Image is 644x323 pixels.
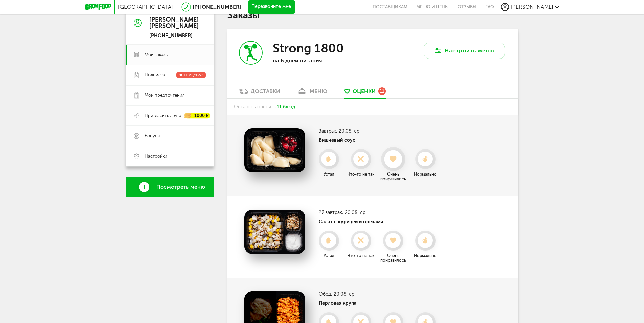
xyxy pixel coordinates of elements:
[126,177,214,197] a: Посмотреть меню
[314,172,344,177] div: Устал
[251,88,280,94] div: Доставки
[227,11,518,20] h1: Заказы
[118,4,173,10] span: [GEOGRAPHIC_DATA]
[227,99,518,115] div: Осталось оценить:
[342,210,365,215] span: , 20.08, ср
[126,146,214,166] a: Настройки
[424,43,505,59] button: Настроить меню
[126,65,214,85] a: Подписка 11 оценок
[244,128,305,172] img: Вишневый соус
[244,210,305,254] img: Салат с курицей и орехами
[126,106,214,126] a: Пригласить друга +1000 ₽
[511,4,553,10] span: [PERSON_NAME]
[145,153,168,159] span: Настройки
[277,104,295,110] span: 11 блюд
[184,73,203,77] span: 11 оценок
[145,52,169,58] span: Мои заказы
[336,128,359,134] span: , 20.08, ср
[156,184,205,190] span: Посмотреть меню
[193,4,241,10] a: [PHONE_NUMBER]
[145,113,181,119] span: Пригласить друга
[314,253,344,258] div: Устал
[319,300,441,306] h4: Перловая крупа
[319,219,441,225] h4: Салат с курицей и орехами
[310,88,327,94] div: меню
[126,126,214,146] a: Бонусы
[149,33,199,39] div: [PHONE_NUMBER]
[185,113,210,119] div: +1000 ₽
[378,253,408,263] div: Очень понравилось
[319,137,441,143] h4: Вишневый соус
[331,291,354,297] span: , 20.08, ср
[248,0,295,14] button: Перезвоните мне
[410,172,441,177] div: Нормально
[341,88,389,98] a: Оценки 11
[294,88,331,98] a: меню
[319,210,441,215] h3: 2й завтрак
[319,128,441,134] h3: Завтрак
[410,253,441,258] div: Нормально
[378,87,386,95] div: 11
[273,41,344,55] h3: Strong 1800
[145,133,160,139] span: Бонусы
[145,72,165,78] span: Подписка
[319,291,441,297] h3: Обед
[346,253,376,258] div: Что-то не так
[126,85,214,106] a: Мои предпочтения
[273,57,361,64] p: на 6 дней питания
[346,172,376,177] div: Что-то не так
[145,92,184,98] span: Мои предпочтения
[126,45,214,65] a: Мои заказы
[149,17,199,30] div: [PERSON_NAME] [PERSON_NAME]
[236,88,284,98] a: Доставки
[378,172,408,181] div: Очень понравилось
[353,88,376,94] span: Оценки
